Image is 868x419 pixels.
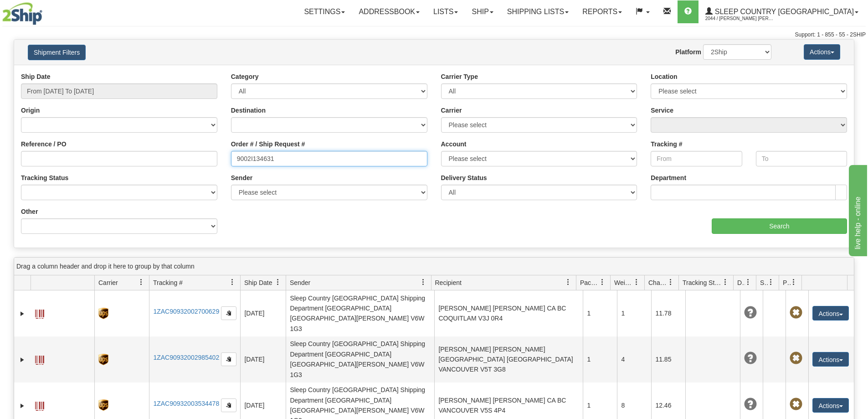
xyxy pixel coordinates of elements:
[21,72,51,81] label: Ship Date
[763,274,779,290] a: Shipment Issues filter column settings
[683,278,722,287] span: Tracking Status
[434,336,583,383] td: [PERSON_NAME] [PERSON_NAME] [GEOGRAPHIC_DATA] [GEOGRAPHIC_DATA] VANCOUVER V5T 3G8
[651,173,686,182] label: Department
[617,336,651,383] td: 4
[244,278,272,287] span: Ship Date
[760,278,768,287] span: Shipment Issues
[756,151,847,166] input: To
[225,274,240,290] a: Tracking # filter column settings
[614,278,633,287] span: Weight
[812,306,849,321] button: Actions
[441,72,478,81] label: Carrier Type
[651,106,673,115] label: Service
[35,352,44,366] a: Label
[790,398,802,411] span: Pickup Not Assigned
[426,0,465,23] a: Lists
[416,274,431,290] a: Sender filter column settings
[718,274,733,290] a: Tracking Status filter column settings
[790,306,802,319] span: Pickup Not Assigned
[675,47,701,57] label: Platform
[583,336,617,383] td: 1
[847,163,867,256] iframe: chat widget
[629,274,644,290] a: Weight filter column settings
[435,278,462,287] span: Recipient
[98,354,108,365] img: 8 - UPS
[651,151,742,166] input: From
[290,278,310,287] span: Sender
[560,274,576,290] a: Recipient filter column settings
[286,336,434,383] td: Sleep Country [GEOGRAPHIC_DATA] Shipping Department [GEOGRAPHIC_DATA] [GEOGRAPHIC_DATA][PERSON_NA...
[575,0,629,23] a: Reports
[297,0,352,23] a: Settings
[713,8,854,16] span: Sleep Country [GEOGRAPHIC_DATA]
[651,336,685,383] td: 11.85
[221,306,236,320] button: Copy to clipboard
[705,14,774,23] span: 2044 / [PERSON_NAME] [PERSON_NAME]
[786,274,801,290] a: Pickup Status filter column settings
[221,352,236,366] button: Copy to clipboard
[740,274,756,290] a: Delivery Status filter column settings
[21,140,67,149] label: Reference / PO
[790,352,802,365] span: Pickup Not Assigned
[35,305,44,320] a: Label
[663,274,678,290] a: Charge filter column settings
[648,278,668,287] span: Charge
[699,0,865,23] a: Sleep Country [GEOGRAPHIC_DATA] 2044 / [PERSON_NAME] [PERSON_NAME]
[14,258,854,275] div: grid grouping header
[500,0,575,23] a: Shipping lists
[153,278,183,287] span: Tracking #
[812,398,849,413] button: Actions
[231,140,305,149] label: Order # / Ship Request #
[231,106,266,115] label: Destination
[651,290,685,336] td: 11.78
[352,0,426,23] a: Addressbook
[583,290,617,336] td: 1
[812,352,849,367] button: Actions
[434,290,583,336] td: [PERSON_NAME] [PERSON_NAME] CA BC COQUITLAM V3J 0R4
[2,31,866,39] div: Support: 1 - 855 - 55 - 2SHIP
[21,173,68,182] label: Tracking Status
[153,354,219,361] a: 1ZAC90932002985402
[240,336,286,383] td: [DATE]
[783,278,791,287] span: Pickup Status
[240,290,286,336] td: [DATE]
[580,278,599,287] span: Packages
[617,290,651,336] td: 1
[2,2,42,25] img: logo2044.jpg
[286,290,434,336] td: Sleep Country [GEOGRAPHIC_DATA] Shipping Department [GEOGRAPHIC_DATA] [GEOGRAPHIC_DATA][PERSON_NA...
[221,398,236,412] button: Copy to clipboard
[712,218,847,234] input: Search
[153,400,219,407] a: 1ZAC90932003534478
[21,106,40,115] label: Origin
[441,106,462,115] label: Carrier
[270,274,286,290] a: Ship Date filter column settings
[98,308,108,319] img: 8 - UPS
[595,274,610,290] a: Packages filter column settings
[441,140,467,149] label: Account
[231,72,259,81] label: Category
[231,173,252,182] label: Sender
[744,398,757,411] span: Unknown
[35,398,44,412] a: Label
[744,352,757,365] span: Unknown
[134,274,149,290] a: Carrier filter column settings
[744,306,757,319] span: Unknown
[18,309,27,318] a: Expand
[651,72,677,81] label: Location
[28,45,86,60] button: Shipment Filters
[7,5,84,16] div: live help - online
[21,207,38,216] label: Other
[98,399,108,411] img: 8 - UPS
[18,355,27,364] a: Expand
[737,278,745,287] span: Delivery Status
[804,44,840,60] button: Actions
[98,278,118,287] span: Carrier
[651,140,682,149] label: Tracking #
[18,401,27,410] a: Expand
[441,173,487,182] label: Delivery Status
[465,0,500,23] a: Ship
[153,308,219,315] a: 1ZAC90932002700629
